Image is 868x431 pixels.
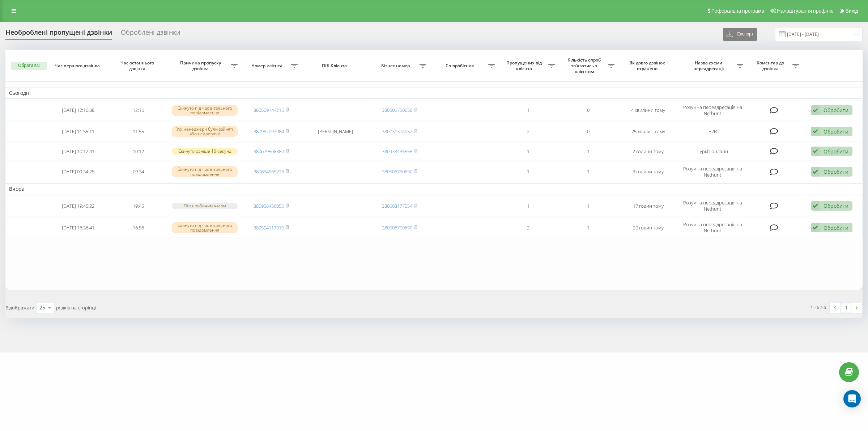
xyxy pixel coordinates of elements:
button: Експорт [723,28,757,41]
span: Час першого дзвінка [55,63,102,69]
a: 380958456055 [254,203,284,209]
span: рядків на сторінці [56,304,96,311]
div: Скинуто під час вітального повідомлення [172,105,237,116]
span: Номер клієнта [245,63,291,69]
div: Обробити [824,128,848,135]
span: Вихід [846,8,858,14]
div: Обробити [824,224,848,231]
div: Обробити [824,168,848,175]
div: Скинуто під час вітального повідомлення [172,222,237,233]
td: Сьогодні [5,88,863,98]
td: B2B [678,122,747,141]
div: Обробити [824,107,848,114]
a: 380982097984 [254,128,284,135]
div: Обробити [824,148,848,155]
div: Скинуто під час вітального повідомлення [172,166,237,177]
td: [DATE] 11:55:11 [48,122,109,141]
a: 1 [841,303,851,313]
td: [DATE] 16:36:41 [48,217,109,238]
td: 1 [498,143,558,160]
a: 380933435555 [382,148,412,155]
button: Обрати всі [11,62,47,70]
td: 11:55 [108,122,168,141]
td: Розумна переадресація на Nethunt [678,196,747,216]
a: 380634565233 [254,168,284,175]
td: Розумна переадресація на Nethunt [678,217,747,238]
td: Вчора [5,183,863,194]
div: Поза робочим часом [172,203,237,209]
div: Необроблені пропущені дзвінки [5,29,112,40]
div: 25 [39,304,45,311]
td: 12:16 [108,100,168,121]
a: 380731374052 [382,128,412,135]
span: Налаштування профілю [777,8,833,14]
span: Як довго дзвінок втрачено [625,60,672,71]
a: 380506750650 [382,224,412,231]
td: 19:45 [108,196,168,216]
a: 380509144216 [254,107,284,113]
td: [DATE] 12:16:38 [48,100,109,121]
td: 20 годин тому [618,217,678,238]
td: 09:34 [108,161,168,182]
td: 0 [558,122,618,141]
a: 380506750650 [382,107,412,113]
span: Співробітник [433,63,488,69]
span: Коментар до дзвінка [750,60,792,71]
div: 1 - 6 з 6 [810,304,826,311]
td: 4 хвилини тому [618,100,678,121]
td: 1 [558,161,618,182]
td: 2 [498,217,558,238]
td: Розумна переадресація на Nethunt [678,161,747,182]
div: Оброблені дзвінки [121,29,180,40]
div: Обробити [824,202,848,209]
td: 1 [558,217,618,238]
td: [DATE] 10:12:41 [48,143,109,160]
td: 10:12 [108,143,168,160]
span: ПІБ Клієнта [308,63,363,69]
td: 1 [558,143,618,160]
td: 3 години тому [618,161,678,182]
span: Реферальна програма [711,8,765,14]
a: 380504117010 [254,224,284,231]
a: 380679568880 [254,148,284,155]
td: 2 [498,122,558,141]
span: Пропущених від клієнта [502,60,548,71]
td: 1 [498,161,558,182]
span: Бізнес номер [373,63,420,69]
td: 16:56 [108,217,168,238]
td: 25 хвилин тому [618,122,678,141]
td: Розумна переадресація на Nethunt [678,100,747,121]
span: Кількість спроб зв'язатись з клієнтом [562,57,608,74]
span: Час останнього дзвінка [115,60,162,71]
td: 1 [498,100,558,121]
div: Усі менеджери були зайняті або недоступні [172,126,237,137]
td: [DATE] 09:34:25 [48,161,109,182]
td: [DATE] 19:45:22 [48,196,109,216]
div: Скинуто раніше 10 секунд [172,148,237,154]
td: 0 [558,100,618,121]
span: Назва схеми переадресації [682,60,737,71]
span: Причина пропуску дзвінка [172,60,231,71]
td: 1 [498,196,558,216]
td: [PERSON_NAME] [301,122,370,141]
td: 1 [558,196,618,216]
span: Відображати [5,304,34,311]
td: 2 години тому [618,143,678,160]
div: Open Intercom Messenger [843,390,861,407]
td: 17 годин тому [618,196,678,216]
td: Гуркіт онлайн [678,143,747,160]
a: 380503177054 [382,203,412,209]
a: 380506750650 [382,168,412,175]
